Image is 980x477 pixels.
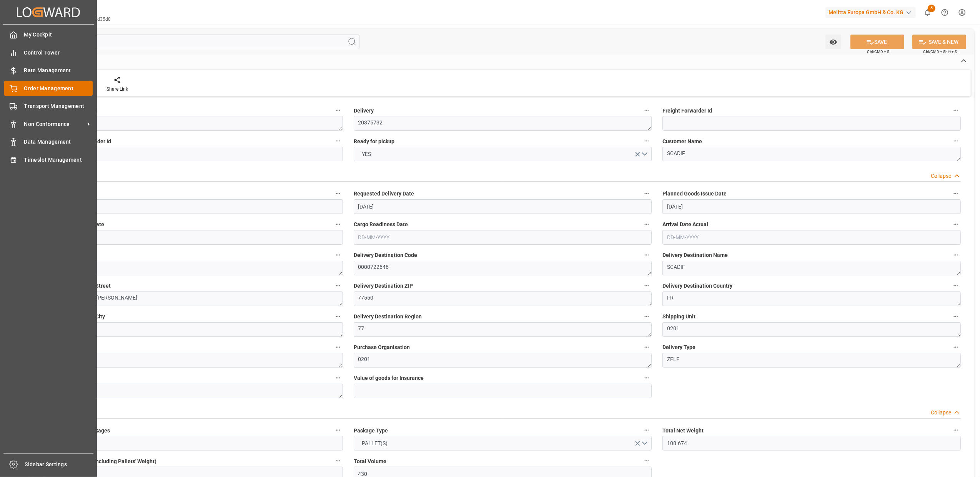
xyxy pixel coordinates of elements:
[642,311,652,321] button: Delivery Destination Region
[928,5,935,12] span: 5
[951,281,961,291] button: Delivery Destination Country
[662,282,732,290] span: Delivery Destination Country
[354,427,388,435] span: Package Type
[333,425,343,435] button: Total Number Of Packages
[850,35,904,49] button: SAVE
[354,190,414,198] span: Requested Delivery Date
[951,105,961,115] button: Freight Forwarder Id
[642,105,652,115] button: Delivery
[354,230,652,245] input: DD-MM-YYYY
[951,219,961,229] button: Arrival Date Actual
[45,457,156,465] span: Total Gross Weight (Including Pallets' Weight)
[333,250,343,260] button: Customer Code
[25,460,94,469] span: Sidebar Settings
[354,343,410,351] span: Purchase Organisation
[354,291,652,306] textarea: 77550
[45,384,343,398] textarea: FR_01D
[662,343,695,351] span: Delivery Type
[662,220,708,229] span: Arrival Date Actual
[642,342,652,352] button: Purchase Organisation
[333,136,343,146] button: Actual Freight Forwarder Id
[951,311,961,321] button: Shipping Unit
[354,261,652,275] textarea: 0000722646
[662,137,702,146] span: Customer Name
[45,116,343,131] textarea: 5a45247e1755
[923,49,957,55] span: Ctrl/CMD + Shift + S
[354,251,417,259] span: Delivery Destination Code
[333,105,343,115] button: Transport ID Logward
[24,66,93,75] span: Rate Management
[354,282,413,290] span: Delivery Destination ZIP
[354,147,652,161] button: open menu
[333,189,343,199] button: Order Created Date
[951,342,961,352] button: Delivery Type
[642,136,652,146] button: Ready for pickup
[662,147,961,161] textarea: SCADIF
[642,425,652,435] button: Package Type
[354,322,652,337] textarea: 77
[662,251,728,259] span: Delivery Destination Name
[662,322,961,337] textarea: 0201
[333,219,343,229] button: Actual Goods Issue Date
[931,172,951,180] div: Collapse
[642,189,652,199] button: Requested Delivery Date
[354,313,422,321] span: Delivery Destination Region
[333,342,343,352] button: Dispatch Location
[642,373,652,383] button: Value of goods for Insurance
[662,353,961,368] textarea: ZFLF
[106,86,128,93] div: Share Link
[45,230,343,245] input: DD-MM-YYYY
[936,4,953,21] button: Help Center
[24,120,85,128] span: Non Conformance
[4,63,93,78] a: Rate Management
[951,189,961,199] button: Planned Goods Issue Date
[662,313,695,321] span: Shipping Unit
[912,35,966,49] button: SAVE & NEW
[354,137,394,146] span: Ready for pickup
[45,322,343,337] textarea: REAU
[4,81,93,96] a: Order Management
[662,107,712,115] span: Freight Forwarder Id
[333,311,343,321] button: Delivery Destination City
[951,425,961,435] button: Total Net Weight
[354,374,424,382] span: Value of goods for Insurance
[45,199,343,214] input: DD-MM-YYYY
[867,49,889,55] span: Ctrl/CMD + S
[45,291,343,306] textarea: [STREET_ADDRESS][PERSON_NAME]
[358,150,375,158] span: YES
[662,427,704,435] span: Total Net Weight
[354,457,386,465] span: Total Volume
[642,250,652,260] button: Delivery Destination Code
[24,102,93,110] span: Transport Management
[354,199,652,214] input: DD-MM-YYYY
[951,136,961,146] button: Customer Name
[642,219,652,229] button: Cargo Readiness Date
[24,49,93,57] span: Control Tower
[4,152,93,167] a: Timeslot Management
[642,456,652,466] button: Total Volume
[4,27,93,42] a: My Cockpit
[354,436,652,450] button: open menu
[358,439,391,447] span: PALLET(S)
[931,409,951,417] div: Collapse
[45,261,343,275] textarea: 0000702879
[919,4,936,21] button: show 5 new notifications
[354,220,408,229] span: Cargo Readiness Date
[333,373,343,383] button: Route
[24,156,93,164] span: Timeslot Management
[662,199,961,214] input: DD-MM-YYYY
[4,99,93,114] a: Transport Management
[24,138,93,146] span: Data Management
[642,281,652,291] button: Delivery Destination ZIP
[825,7,916,18] div: Melitta Europa GmbH & Co. KG
[24,84,93,93] span: Order Management
[4,45,93,60] a: Control Tower
[354,116,652,131] textarea: 20375732
[35,35,359,49] input: Search Fields
[4,134,93,149] a: Data Management
[825,35,841,49] button: open menu
[354,107,374,115] span: Delivery
[333,456,343,466] button: Total Gross Weight (Including Pallets' Weight)
[333,281,343,291] button: Delivery Destination Street
[354,353,652,368] textarea: 0201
